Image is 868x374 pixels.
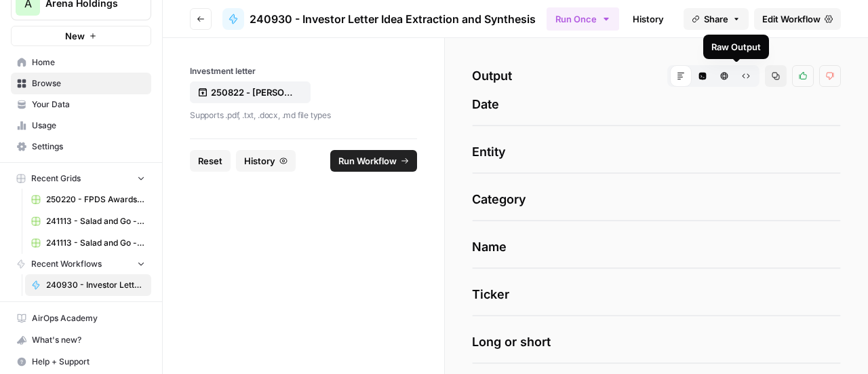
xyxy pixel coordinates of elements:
span: Long or short [472,333,841,352]
a: Your Data [11,94,151,115]
a: 240930 - Investor Letter Idea Extraction and Synthesis [222,8,536,30]
span: Entity [472,143,841,162]
span: Browse [32,77,145,90]
a: 250220 - FPDS Awards.csv [25,189,151,210]
button: Recent Grids [11,168,151,189]
span: 240930 - Investor Letter Idea Extraction and Synthesis [250,11,536,27]
label: Investment letter [190,65,417,77]
span: Home [32,56,145,69]
a: Browse [11,73,151,94]
h2: Output [472,65,841,87]
button: Recent Workflows [11,254,151,274]
span: Reset [198,154,222,168]
span: AirOps Academy [32,312,145,324]
span: Share [704,12,728,26]
button: Help + Support [11,351,151,373]
span: Ticker [472,285,841,304]
p: 250822 - [PERSON_NAME] Capital - 2025 Q2.pdf [211,86,298,99]
p: Supports .pdf, .txt, .docx, .md file types [190,109,417,122]
a: 240930 - Investor Letter Idea Extraction and Synthesis [25,274,151,296]
span: Category [472,190,841,209]
span: Your Data [32,98,145,111]
button: Run Workflow [330,150,417,172]
span: 240930 - Investor Letter Idea Extraction and Synthesis [46,279,145,291]
span: Edit Workflow [762,12,821,26]
span: Recent Workflows [31,258,102,270]
span: Run Workflow [338,154,397,168]
a: History [625,8,672,30]
span: Usage [32,119,145,132]
span: Help + Support [32,356,145,368]
button: Share [684,8,749,30]
button: What's new? [11,329,151,351]
a: Edit Workflow [754,8,841,30]
a: 241113 - Salad and Go - Comments analysis Grid (Test) [25,232,151,254]
span: Recent Grids [31,172,81,185]
span: 250220 - FPDS Awards.csv [46,193,145,206]
a: 241113 - Salad and Go - Comments analysis Grid (First 10K) [25,210,151,232]
span: History [244,154,275,168]
a: Usage [11,115,151,136]
a: AirOps Academy [11,307,151,329]
button: New [11,26,151,46]
span: 241113 - Salad and Go - Comments analysis Grid (Test) [46,237,145,249]
span: 241113 - Salad and Go - Comments analysis Grid (First 10K) [46,215,145,227]
span: Settings [32,141,145,153]
button: 250822 - [PERSON_NAME] Capital - 2025 Q2.pdf [190,81,311,103]
div: What's new? [12,330,151,350]
button: Reset [190,150,231,172]
button: History [236,150,296,172]
a: Settings [11,136,151,157]
button: Run Once [547,7,619,31]
span: Date [472,95,841,114]
span: New [65,29,85,43]
a: Home [11,52,151,73]
span: Name [472,238,841,257]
